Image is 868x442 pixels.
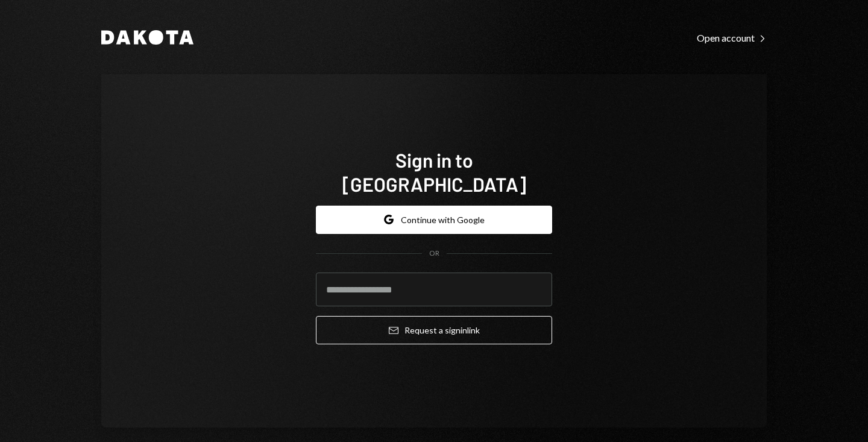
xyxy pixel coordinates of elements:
[316,148,552,196] h1: Sign in to [GEOGRAPHIC_DATA]
[697,32,767,44] div: Open account
[429,248,439,259] div: OR
[316,206,552,234] button: Continue with Google
[697,31,767,44] a: Open account
[316,316,552,344] button: Request a signinlink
